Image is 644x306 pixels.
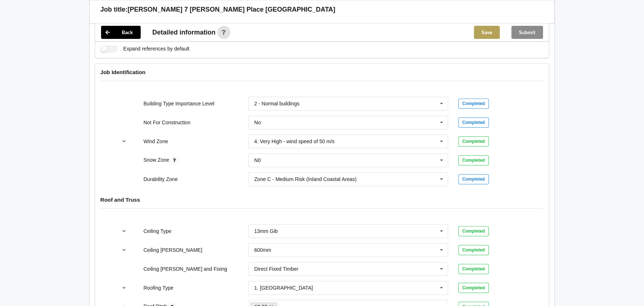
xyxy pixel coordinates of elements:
h4: Job Identification [100,69,544,76]
label: Not For Construction [144,120,190,125]
button: reference-toggle [117,135,132,148]
div: Zone C - Medium Risk (Inland Coastal Areas) [254,177,357,182]
div: Completed [458,226,489,236]
div: Completed [458,98,489,109]
label: Durability Zone [144,176,178,182]
h3: Job title: [100,5,128,14]
label: Ceiling Type [144,228,172,234]
h4: Roof and Truss [100,196,544,203]
div: 4. Very High - wind speed of 50 m/s [254,139,334,144]
button: reference-toggle [117,225,132,238]
div: Completed [458,136,489,146]
div: Completed [458,174,489,184]
div: 1. [GEOGRAPHIC_DATA] [254,285,313,290]
div: 13mm Gib [254,229,278,234]
label: Wind Zone [144,138,168,144]
div: 2 - Normal buildings [254,101,299,106]
span: Detailed information [152,29,216,36]
div: Completed [458,264,489,274]
div: Completed [458,283,489,293]
div: No [254,120,261,125]
button: Save [474,26,500,39]
label: Expand references by default [100,45,189,53]
div: Direct Fixed Timber [254,266,298,271]
h3: [PERSON_NAME] 7 [PERSON_NAME] Place [GEOGRAPHIC_DATA] [128,5,335,14]
div: Completed [458,245,489,255]
button: Back [101,26,141,39]
button: reference-toggle [117,243,132,257]
label: Building Type Importance Level [144,101,214,106]
label: Snow Zone [144,157,171,163]
div: Completed [458,155,489,165]
button: reference-toggle [117,281,132,294]
label: Roofing Type [144,285,173,291]
div: N0 [254,158,261,163]
label: Ceiling [PERSON_NAME] and Fixing [144,266,227,272]
div: Completed [458,117,489,128]
div: 600mm [254,247,271,253]
label: Ceiling [PERSON_NAME] [144,247,202,253]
